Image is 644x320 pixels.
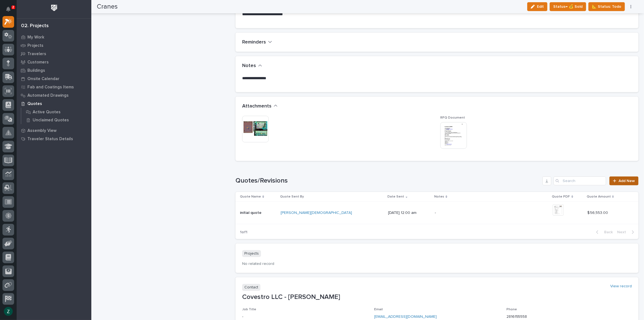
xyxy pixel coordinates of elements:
p: Travelers [27,52,46,57]
p: My Work [27,35,44,40]
h2: Notes [242,63,256,69]
button: Notes [242,63,262,69]
button: Reminders [242,39,272,45]
p: Quote PDF [552,194,570,200]
p: Fab and Coatings Items [27,85,74,90]
p: Quote Name [240,194,261,200]
p: Projects [27,43,43,48]
p: Buildings [27,68,45,73]
p: Traveler Status Details [27,137,73,142]
p: Quote Sent By [280,194,304,200]
button: Edit [527,2,547,11]
p: Contact [242,284,260,291]
span: Phone [506,308,517,311]
p: $ 56,553.00 [587,209,609,215]
span: Add New [619,179,635,183]
a: Unclaimed Quotes [21,116,91,124]
input: Search [554,176,606,185]
span: Back [601,230,613,235]
h2: Cranes [97,3,118,11]
p: - [242,314,368,320]
a: Projects [17,41,91,50]
a: Traveler Status Details [17,135,91,143]
p: Projects [242,250,261,257]
a: Buildings [17,66,91,75]
a: Quotes [17,99,91,108]
img: Workspace Logo [49,3,59,13]
p: Notes [434,194,444,200]
a: Automated Drawings [17,91,91,99]
button: Next [615,230,638,235]
button: Back [592,230,615,235]
p: No related record [242,262,632,266]
p: Customers [27,60,49,65]
span: Next [617,230,629,235]
a: Fab and Coatings Items [17,83,91,91]
a: [EMAIL_ADDRESS][DOMAIN_NAME] [374,315,437,319]
div: 02. Projects [21,23,49,29]
a: Travelers [17,50,91,58]
button: Attachments [242,103,278,109]
a: Assembly View [17,126,91,135]
button: 📐 Status: Todo [588,2,625,11]
p: Assembly View [27,128,56,133]
a: Customers [17,58,91,66]
p: Active Quotes [33,110,61,115]
p: initial quote [240,209,263,215]
button: users-avatar [2,306,14,317]
a: Active Quotes [21,108,91,116]
p: Unclaimed Quotes [33,118,69,123]
button: Status→ 💰 Sold [550,2,586,11]
span: Email [374,308,383,311]
div: Notifications2 [7,7,14,16]
p: Quotes [27,101,42,106]
h1: Quotes/Revisions [236,177,540,185]
span: Edit [537,4,544,9]
p: Quote Amount [587,194,611,200]
p: [DATE] 12:00 am [388,211,431,215]
p: - [435,211,532,215]
a: Onsite Calendar [17,75,91,83]
a: View record [610,284,632,289]
h2: Reminders [242,39,266,45]
p: 1 of 1 [236,226,252,239]
h2: Attachments [242,103,271,109]
a: [PERSON_NAME][DEMOGRAPHIC_DATA] [281,211,352,215]
p: Covestro LLC - [PERSON_NAME] [242,293,632,301]
tr: initial quoteinitial quote [PERSON_NAME][DEMOGRAPHIC_DATA] [DATE] 12:00 am-$ 56,553.00$ 56,553.00 [236,201,638,224]
button: Notifications [2,3,14,15]
span: Status→ 💰 Sold [553,3,583,10]
p: Date Sent [388,194,404,200]
p: Automated Drawings [27,93,69,98]
a: My Work [17,33,91,41]
span: 📐 Status: Todo [592,3,621,10]
p: 2 [12,5,14,9]
a: 2816155558 [506,315,527,319]
a: Add New [609,176,638,185]
span: Job Title [242,308,256,311]
p: Onsite Calendar [27,76,60,81]
span: RFQ Document [440,116,465,119]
